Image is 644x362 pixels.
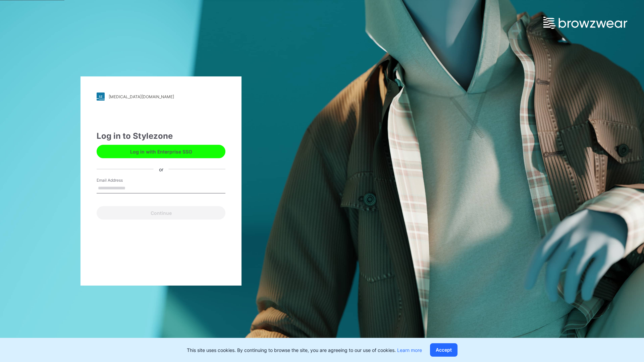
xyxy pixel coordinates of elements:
[397,347,422,353] a: Learn more
[97,145,225,158] button: Log in with Enterprise SSO
[543,17,627,29] img: browzwear-logo.e42bd6dac1945053ebaf764b6aa21510.svg
[97,177,144,183] label: Email Address
[430,343,458,357] button: Accept
[154,166,169,173] div: or
[97,130,225,142] div: Log in to Stylezone
[187,347,422,354] p: This site uses cookies. By continuing to browse the site, you are agreeing to our use of cookies.
[109,94,174,99] div: [MEDICAL_DATA][DOMAIN_NAME]
[97,93,225,101] a: [MEDICAL_DATA][DOMAIN_NAME]
[97,93,105,101] img: stylezone-logo.562084cfcfab977791bfbf7441f1a819.svg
